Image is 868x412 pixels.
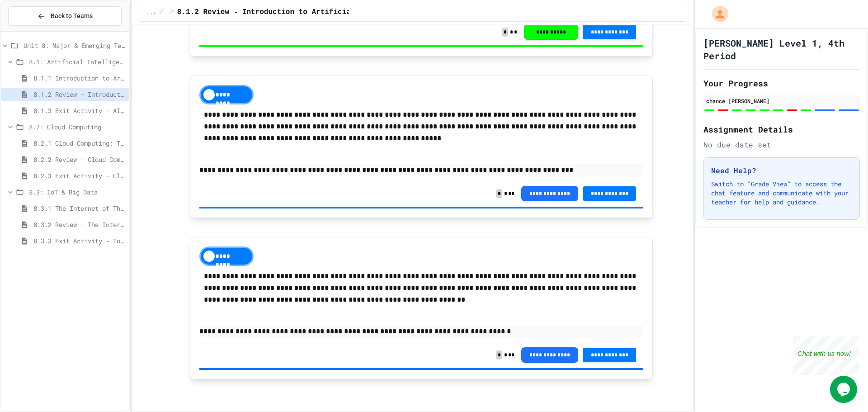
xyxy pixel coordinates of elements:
[29,57,125,66] span: 8.1: Artificial Intelligence Basics
[706,97,857,105] div: chance [PERSON_NAME]
[146,9,156,16] span: ...
[711,165,852,176] h3: Need Help?
[160,9,163,16] span: /
[703,139,860,150] div: No due date set
[703,4,731,24] div: My Account
[703,77,860,90] h2: Your Progress
[29,187,125,197] span: 8.3: IoT & Big Data
[33,220,125,229] span: 8.3.2 Review - The Internet of Things and Big Data
[33,73,125,83] span: 8.1.1 Introduction to Artificial Intelligence
[33,138,125,148] span: 8.2.1 Cloud Computing: Transforming the Digital World
[33,171,125,180] span: 8.2.3 Exit Activity - Cloud Service Detective
[703,123,860,136] h2: Assignment Details
[29,122,125,132] span: 8.2: Cloud Computing
[33,236,125,246] span: 8.3.3 Exit Activity - IoT Data Detective Challenge
[33,204,125,213] span: 8.3.1 The Internet of Things and Big Data: Our Connected Digital World
[703,37,860,62] h1: [PERSON_NAME] Level 1, 4th Period
[170,9,174,16] span: /
[33,155,125,164] span: 8.2.2 Review - Cloud Computing
[793,336,859,375] iframe: chat widget
[33,106,125,115] span: 8.1.3 Exit Activity - AI Detective
[177,7,411,18] span: 8.1.2 Review - Introduction to Artificial Intelligence
[51,11,93,21] span: Back to Teams
[24,41,125,50] span: Unit 8: Major & Emerging Technologies
[33,90,125,99] span: 8.1.2 Review - Introduction to Artificial Intelligence
[711,180,852,207] p: Switch to "Grade View" to access the chat feature and communicate with your teacher for help and ...
[830,376,859,403] iframe: chat widget
[8,6,122,26] button: Back to Teams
